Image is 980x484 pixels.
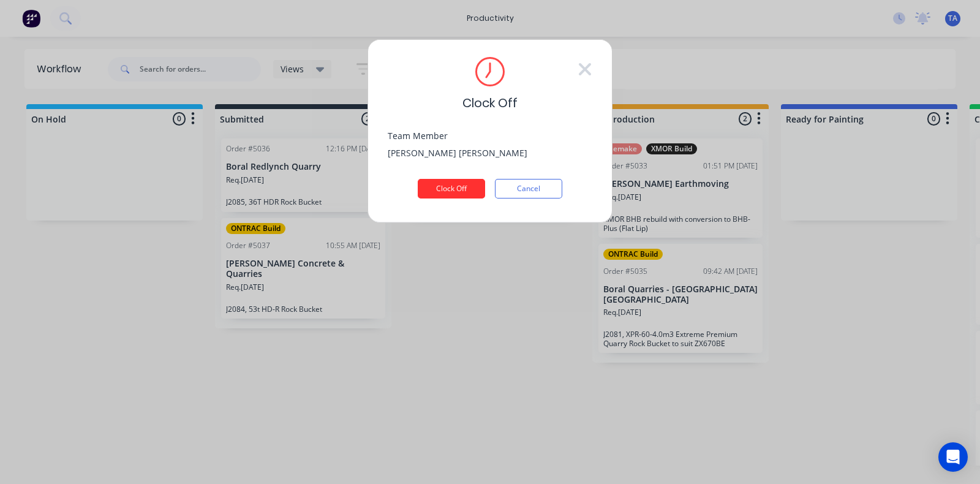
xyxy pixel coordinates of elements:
div: Open Intercom Messenger [938,442,968,472]
div: [PERSON_NAME] [PERSON_NAME] [388,143,592,159]
div: Team Member [388,132,592,140]
button: Clock Off [418,179,485,199]
span: Clock Off [462,94,518,112]
button: Cancel [495,179,562,199]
